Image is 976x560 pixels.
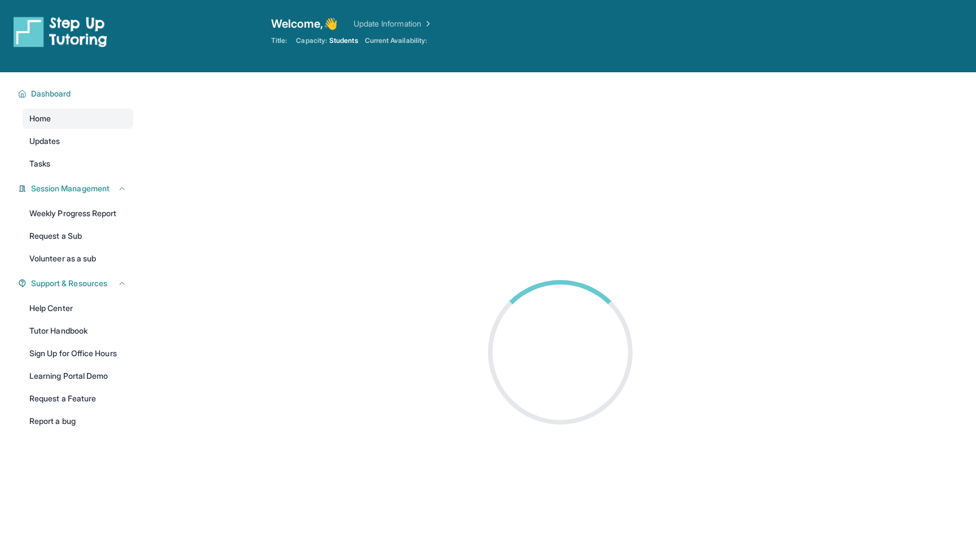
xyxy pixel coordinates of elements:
[23,203,133,224] a: Weekly Progress Report
[14,16,107,47] img: logo
[31,278,107,289] span: Support & Resources
[23,321,133,341] a: Tutor Handbook
[354,18,433,29] a: Update Information
[271,36,287,45] span: Title:
[23,388,133,409] a: Request a Feature
[27,88,127,99] button: Dashboard
[23,366,133,386] a: Learning Portal Demo
[29,113,51,124] span: Home
[23,248,133,269] a: Volunteer as a sub
[23,343,133,364] a: Sign Up for Office Hours
[29,158,50,169] span: Tasks
[27,183,127,194] button: Session Management
[296,36,327,45] span: Capacity:
[31,183,110,194] span: Session Management
[23,298,133,318] a: Help Center
[23,154,133,174] a: Tasks
[23,108,133,129] a: Home
[23,411,133,431] a: Report a bug
[29,135,60,147] span: Updates
[271,16,338,32] span: Welcome, 👋
[27,278,127,289] button: Support & Resources
[421,18,433,29] img: Chevron Right
[365,36,427,45] span: Current Availability:
[31,88,71,99] span: Dashboard
[329,36,358,45] span: Students
[23,131,133,151] a: Updates
[23,226,133,246] a: Request a Sub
